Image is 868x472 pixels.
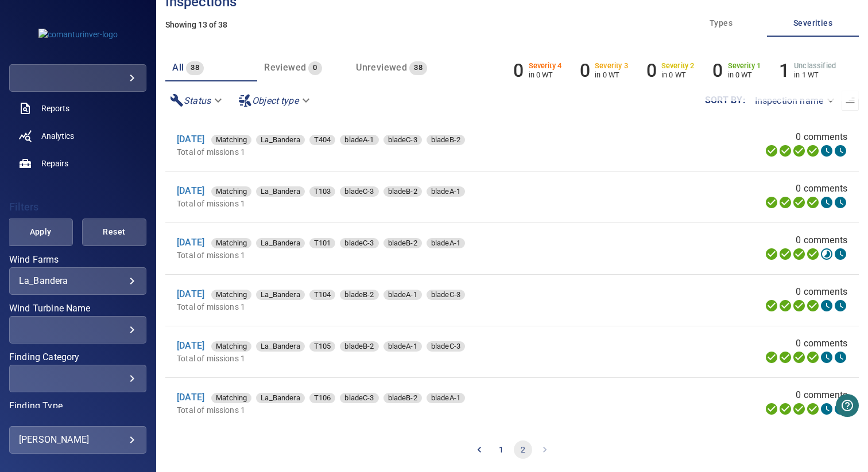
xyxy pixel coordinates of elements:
svg: Classification 0% [834,402,847,416]
div: bladeA-1 [340,135,378,145]
div: T104 [309,290,336,300]
span: Matching [211,237,251,249]
span: 0 comments [796,337,847,350]
div: Matching [211,135,251,145]
div: bladeA-1 [427,238,465,248]
div: Matching [211,393,251,403]
button: page 2 [514,440,532,459]
span: bladeC-3 [340,237,378,249]
span: Severities [774,16,852,30]
span: La_Bandera [256,186,305,197]
div: bladeA-1 [383,290,422,300]
h6: 0 [646,60,657,81]
span: T106 [309,392,336,404]
span: 0 comments [796,388,847,402]
p: Total of missions 1 [177,353,616,364]
h6: Unclassified [794,62,836,70]
h6: Severity 2 [661,62,695,70]
span: bladeC-3 [340,186,378,197]
span: 0 [308,61,321,75]
p: in 1 WT [794,71,836,79]
span: bladeA-1 [427,237,465,249]
svg: ML Processing 100% [806,247,820,261]
label: Wind Turbine Name [9,304,146,313]
span: bladeB-2 [383,237,422,249]
span: 38 [186,61,204,75]
a: [DATE] [177,340,204,351]
div: La_Bandera [256,393,305,403]
div: bladeA-1 [383,341,422,352]
a: [DATE] [177,237,204,248]
span: La_Bandera [256,341,305,352]
svg: ML Processing 100% [806,196,820,209]
span: bladeC-3 [383,134,422,146]
svg: Uploading 100% [765,247,778,261]
svg: Data Formatted 100% [778,196,792,209]
div: Matching [211,186,251,197]
h5: Showing 13 of 38 [165,21,859,29]
li: Severity 3 [580,60,628,81]
span: 0 comments [796,130,847,144]
label: Wind Farms [9,255,146,264]
svg: Classification 0% [834,299,847,313]
svg: Classification 0% [834,144,847,158]
svg: Classification 0% [834,196,847,209]
svg: Matching 0% [820,196,834,209]
svg: Classification 0% [834,350,847,364]
div: [PERSON_NAME] [19,431,137,449]
span: bladeC-3 [427,341,465,352]
span: T103 [309,186,336,197]
svg: ML Processing 100% [806,299,820,313]
span: T104 [309,289,336,301]
div: Matching [211,290,251,300]
h6: 0 [712,60,723,81]
svg: Uploading 100% [765,196,778,209]
div: Matching [211,341,251,352]
div: Wind Farms [9,267,146,295]
svg: Uploading 100% [765,350,778,364]
h6: Severity 1 [728,62,761,70]
h6: 0 [580,60,590,81]
span: La_Bandera [256,392,305,404]
span: Matching [211,289,251,301]
div: bladeC-3 [340,186,378,197]
svg: Uploading 100% [765,402,778,416]
span: bladeB-2 [383,392,422,404]
span: Repairs [41,158,68,169]
div: bladeB-2 [383,393,422,403]
span: bladeB-2 [340,289,378,301]
span: La_Bandera [256,289,305,301]
span: Matching [211,134,251,146]
div: bladeC-3 [340,393,378,403]
svg: Data Formatted 100% [778,402,792,416]
svg: Data Formatted 100% [778,350,792,364]
span: Reset [96,225,132,239]
svg: Data Formatted 100% [778,299,792,313]
a: [DATE] [177,134,204,145]
svg: Matching 0% [820,299,834,313]
svg: ML Processing 100% [806,402,820,416]
label: Finding Type [9,401,146,411]
span: 0 comments [796,182,847,196]
p: Total of missions 1 [177,146,616,158]
p: Total of missions 1 [177,249,616,261]
div: La_Bandera [256,341,305,352]
div: Finding Category [9,365,146,392]
span: 0 comments [796,285,847,299]
svg: Uploading 100% [765,299,778,313]
span: Analytics [41,130,74,142]
span: All [172,62,184,73]
img: comanturinver-logo [38,29,118,40]
div: bladeB-2 [340,341,378,352]
button: Go to page 1 [492,440,510,459]
svg: ML Processing 100% [806,350,820,364]
svg: Data Formatted 100% [778,144,792,158]
div: Matching [211,238,251,248]
li: Severity Unclassified [779,60,836,81]
span: bladeA-1 [427,392,465,404]
svg: Uploading 100% [765,144,778,158]
a: [DATE] [177,288,204,299]
span: Reports [41,103,69,114]
div: Status [165,91,229,111]
svg: Selecting 100% [792,299,806,313]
